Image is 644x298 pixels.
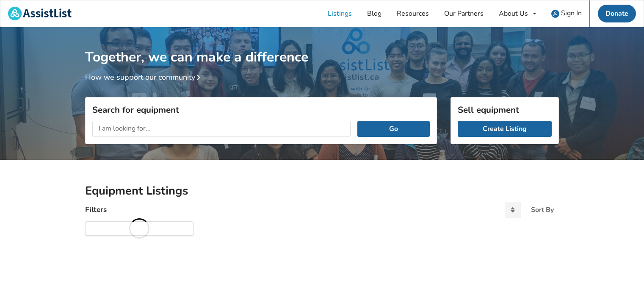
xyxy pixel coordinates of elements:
[561,8,582,18] span: Sign In
[320,0,359,27] a: Listings
[8,7,72,20] img: assistlist-logo
[85,72,204,82] a: How we support our community
[551,10,559,18] img: user icon
[85,205,107,214] h4: Filters
[92,104,430,115] h3: Search for equipment
[499,10,528,17] div: About Us
[357,121,430,137] button: Go
[544,0,589,27] a: user icon Sign In
[85,27,559,66] h1: Together, we can make a difference
[598,5,636,22] a: Donate
[92,121,351,137] input: I am looking for...
[458,121,552,137] a: Create Listing
[531,206,554,213] div: Sort By
[458,104,552,115] h3: Sell equipment
[389,0,437,27] a: Resources
[85,184,559,198] h2: Equipment Listings
[437,0,491,27] a: Our Partners
[359,0,389,27] a: Blog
